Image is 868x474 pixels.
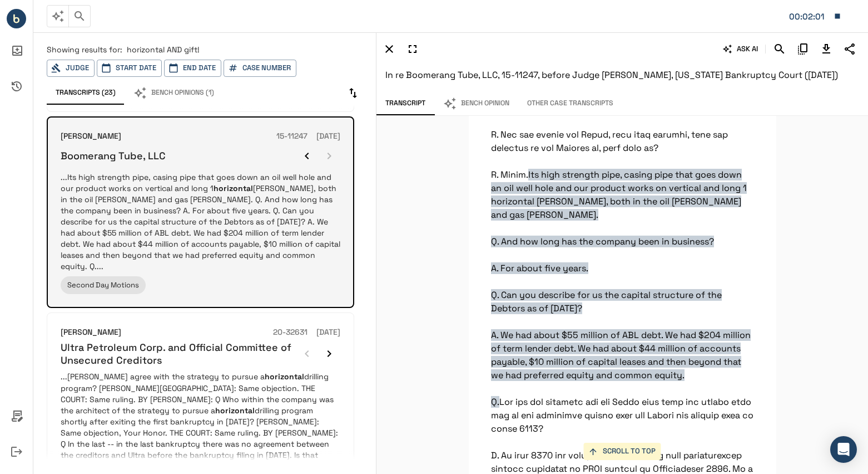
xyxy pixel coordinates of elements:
[265,372,304,382] em: horizontal
[61,371,340,471] p: ...[PERSON_NAME] agree with the strategy to pursue a drilling program? [PERSON_NAME][GEOGRAPHIC_D...
[224,60,296,77] button: Case Number
[584,443,661,460] button: SCROLL TO TOP
[770,40,789,58] button: Search
[316,326,340,339] h6: [DATE]
[376,92,434,115] button: Transcript
[97,60,162,77] button: Start Date
[721,40,761,58] button: ASK AI
[276,130,307,143] h6: 15-11247
[830,436,857,463] div: Open Intercom Messenger
[164,60,221,77] button: End Date
[47,45,122,55] span: Showing results for:
[434,92,518,115] button: Bench Opinion
[61,341,296,367] h6: Ultra Petroleum Corp. and Official Committee of Unsecured Creditors
[61,326,121,339] h6: [PERSON_NAME]
[47,60,95,77] button: Judge
[47,81,125,105] button: Transcripts (23)
[61,130,121,143] h6: [PERSON_NAME]
[125,81,223,105] button: Bench Opinions (1)
[273,326,307,339] h6: 20-32631
[789,9,828,24] div: Matter: 107261.0001
[793,40,812,58] button: Copy Citation
[127,45,200,55] span: horizontal AND gift!
[214,183,253,193] em: horizontal
[61,172,340,272] p: ...Its high strength pipe, casing pipe that goes down an oil well hole and our product works on v...
[840,40,859,58] button: Share Transcript
[491,169,751,408] span: Its high strength pipe, casing pipe that goes down an oil well hole and our product works on vert...
[817,40,836,58] button: Download Transcript
[385,69,838,81] span: In re Boomerang Tube, LLC, 15-11247, before Judge [PERSON_NAME], [US_STATE] Bankruptcy Court ([DA...
[215,405,255,416] em: horizontal
[67,280,139,290] span: Second Day Motions
[61,149,166,162] h6: Boomerang Tube, LLC
[518,92,622,115] button: Other Case Transcripts
[316,130,340,143] h6: [DATE]
[783,4,847,28] button: Matter: 107261.0001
